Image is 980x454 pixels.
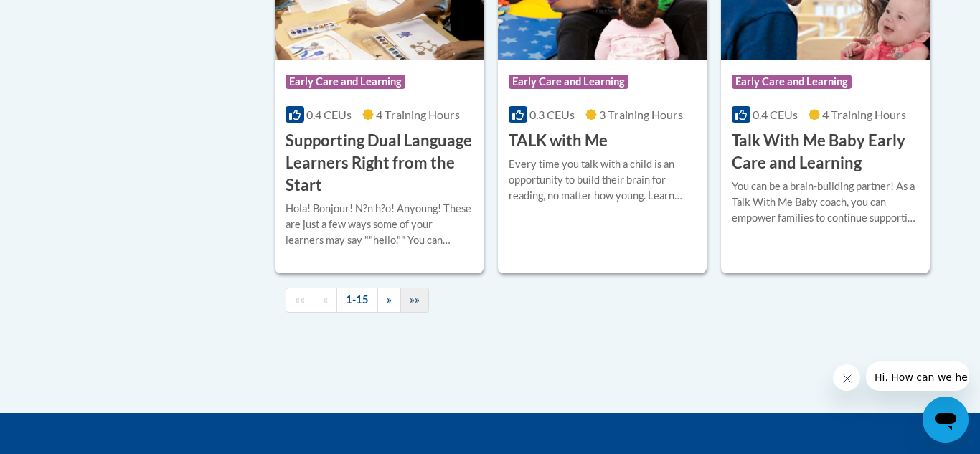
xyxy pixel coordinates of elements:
a: 1-15 [336,288,378,313]
span: Early Care and Learning [732,75,852,89]
span: » [387,293,392,306]
div: Every time you talk with a child is an opportunity to build their brain for reading, no matter ho... [509,156,696,204]
span: 4 Training Hours [822,108,906,121]
h3: Supporting Dual Language Learners Right from the Start [286,130,473,196]
span: « [323,293,328,306]
iframe: Button to launch messaging window [923,397,969,443]
h3: Talk With Me Baby Early Care and Learning [732,130,919,174]
span: 0.4 CEUs [753,108,798,121]
iframe: Close message [833,364,860,392]
a: Next [377,288,401,313]
span: 4 Training Hours [376,108,460,121]
div: You can be a brain-building partner! As a Talk With Me Baby coach, you can empower families to co... [732,179,919,226]
h3: TALK with Me [509,130,608,152]
span: Early Care and Learning [286,75,405,89]
a: End [400,288,429,313]
span: 3 Training Hours [599,108,683,121]
span: »» [410,293,420,306]
span: Hi. How can we help? [9,10,116,22]
div: Hola! Bonjour! N?n h?o! Anyoung! These are just a few ways some of your learners may say ""hello.... [286,201,473,248]
span: Early Care and Learning [509,75,628,89]
span: 0.3 CEUs [529,108,575,121]
a: Previous [314,288,337,313]
span: «« [295,293,305,306]
span: 0.4 CEUs [306,108,352,121]
iframe: Message from company [866,361,969,391]
a: Begining [286,288,314,313]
